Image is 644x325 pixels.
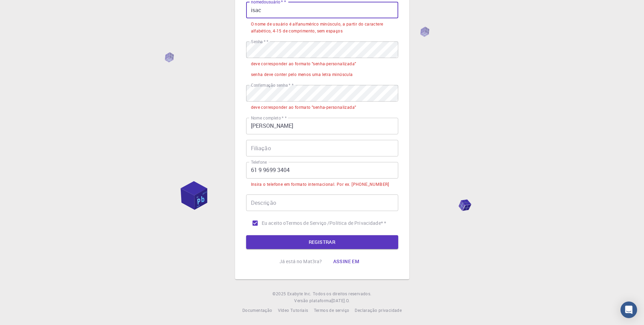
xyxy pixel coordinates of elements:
[262,220,286,227] span: Eu aceito o
[332,298,350,303] span: [DATE] .O.
[251,21,393,35] div: O nome de usuário é alfanumérico minúsculo, a partir do caractere alfabético, 4-15 de comprimento...
[332,297,350,304] a: [DATE].O.
[251,71,353,78] div: senha deve conter pelo menos uma letra minúscula
[251,60,356,67] div: deve corresponder ao formato "senha-personalizada"
[355,307,402,313] span: Declaração privacidade
[314,307,349,314] a: Termos de serviço
[251,159,267,165] label: Telefone
[251,181,389,188] div: Insira o telefone em formato internacional. Por ex. [PHONE_NUMBER]
[294,297,332,304] span: Versão plataforma
[287,290,311,297] a: Exabyte Inc.
[286,220,386,227] p: Termos de Serviço /Política de Privacidade * *
[328,255,365,268] button: Assine em
[313,290,372,297] span: Todos os direitos reservados.
[272,290,287,297] span: © 2025
[251,104,356,111] div: deve corresponder ao formato "senha-personalizada"
[278,307,308,314] a: Vídeo Tutoriais
[620,302,637,318] div: Open Intercom Messenger
[287,291,311,296] span: Exabyte Inc.
[242,307,272,313] span: Documentação
[286,220,386,227] a: Termos de Serviço /Política de Privacidade* *
[246,235,398,249] button: REGISTRAR
[251,115,287,121] label: Nome completo
[251,82,293,88] label: Confirmação senha
[355,307,402,314] a: Declaração privacidade
[278,307,308,313] span: Vídeo Tutoriais
[279,258,322,265] p: Já está no Mat3ra?
[314,307,349,313] span: Termos de serviço
[251,39,269,45] label: Senha
[242,307,272,314] a: Documentação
